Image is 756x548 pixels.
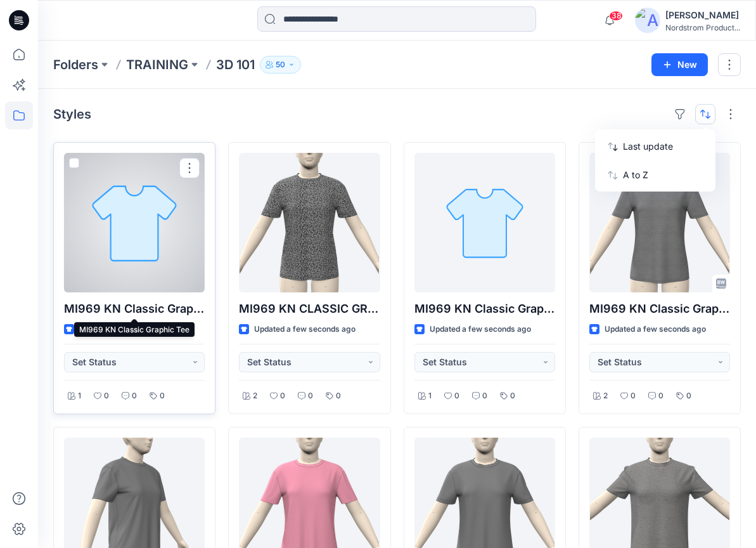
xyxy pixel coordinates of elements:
[239,153,380,292] a: MI969 KN CLASSIC GRAPHIC TEE RV
[651,53,708,76] button: New
[216,56,255,74] p: 3D 101
[160,389,165,403] p: 0
[658,389,663,403] p: 0
[104,389,109,403] p: 0
[126,56,188,74] a: TRAINING
[414,153,555,292] a: MI969 KN Classic Graphic Tee MK
[482,389,487,403] p: 0
[79,323,181,336] p: Updated a few seconds ago
[623,168,703,181] p: A to Z
[631,389,636,403] p: 0
[605,323,706,336] p: Updated a few seconds ago
[53,107,91,122] h4: Styles
[64,153,205,292] a: MI969 KN Classic Graphic Tee
[430,323,531,336] p: Updated a few seconds ago
[589,300,730,318] p: MI969 KN Classic Graphic Tee IH
[609,11,623,21] span: 38
[428,389,432,403] p: 1
[454,389,459,403] p: 0
[603,389,608,403] p: 2
[132,389,137,403] p: 0
[510,389,515,403] p: 0
[308,389,313,403] p: 0
[276,58,285,72] p: 50
[686,389,691,403] p: 0
[53,56,98,74] a: Folders
[254,323,356,336] p: Updated a few seconds ago
[78,389,81,403] p: 1
[589,153,730,292] a: MI969 KN Classic Graphic Tee IH
[665,8,740,23] div: [PERSON_NAME]
[260,56,301,74] button: 50
[635,8,660,33] img: avatar
[665,23,740,32] div: Nordstrom Product...
[239,300,380,318] p: MI969 KN CLASSIC GRAPHIC TEE RV
[64,300,205,318] p: MI969 KN Classic Graphic Tee
[336,389,341,403] p: 0
[280,389,285,403] p: 0
[253,389,257,403] p: 2
[414,300,555,318] p: MI969 KN Classic Graphic Tee MK
[623,140,703,153] p: Last update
